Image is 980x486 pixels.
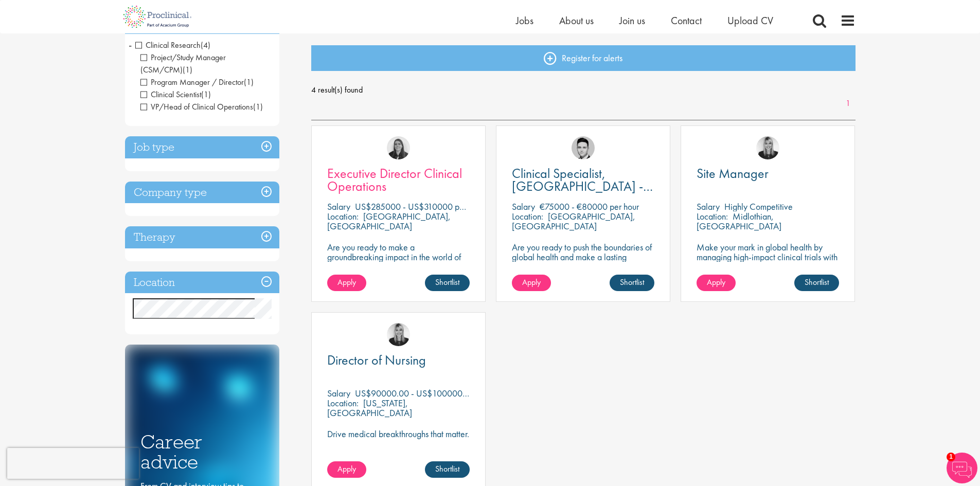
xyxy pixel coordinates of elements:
span: Clinical Scientist [140,89,211,100]
span: (1) [183,64,192,75]
img: Janelle Jones [387,323,410,346]
h3: Therapy [125,226,279,248]
img: Connor Lynes [572,136,595,159]
span: Salary [327,387,350,399]
a: Apply [697,275,736,291]
img: Chatbot [947,453,977,483]
span: Site Manager [697,165,769,182]
p: Make your mark in global health by managing high-impact clinical trials with a leading CRO. [697,242,839,272]
span: Clinical Research [135,40,201,50]
a: Upload CV [727,14,773,27]
p: [US_STATE], [GEOGRAPHIC_DATA] [327,397,412,419]
span: Clinical Research [135,40,210,50]
a: Jobs [516,14,533,27]
a: Shortlist [610,275,654,291]
a: Director of Nursing [327,354,470,367]
a: Site Manager [697,167,839,180]
a: Shortlist [425,275,470,291]
span: (1) [253,101,263,112]
span: Clinical Specialist, [GEOGRAPHIC_DATA] - Cardiac [512,165,653,208]
p: Highly Competitive [724,201,793,212]
span: (1) [201,89,211,100]
a: Shortlist [425,461,470,478]
p: Midlothian, [GEOGRAPHIC_DATA] [697,210,781,232]
h3: Company type [125,182,279,204]
span: Salary [327,201,350,212]
p: Are you ready to push the boundaries of global health and make a lasting impact? This role at a h... [512,242,654,291]
p: €75000 - €80000 per hour [540,201,639,212]
span: 1 [947,453,955,461]
a: 1 [841,98,856,110]
p: US$90000.00 - US$100000.00 per annum [355,387,514,399]
span: Location: [327,210,359,222]
span: - [129,37,132,52]
a: Register for alerts [311,45,856,71]
p: US$285000 - US$310000 per annum [355,201,492,212]
h3: Career advice [140,432,264,472]
span: VP/Head of Clinical Operations [140,101,253,112]
img: Ciara Noble [387,136,410,159]
iframe: reCAPTCHA [7,448,139,479]
span: Executive Director Clinical Operations [327,165,462,195]
span: 4 result(s) found [311,82,856,98]
a: Join us [619,14,645,27]
span: Location: [512,210,543,222]
a: Apply [327,275,366,291]
p: [GEOGRAPHIC_DATA], [GEOGRAPHIC_DATA] [327,210,451,232]
span: Salary [697,201,720,212]
span: Salary [512,201,535,212]
a: About us [559,14,594,27]
span: Project/Study Manager (CSM/CPM) [140,52,226,75]
a: Contact [671,14,702,27]
span: Apply [522,277,541,287]
span: Apply [337,463,356,474]
span: Clinical Scientist [140,89,201,100]
span: Apply [337,277,356,287]
span: (1) [244,77,254,87]
img: Janelle Jones [756,136,779,159]
span: VP/Head of Clinical Operations [140,101,263,112]
h3: Job type [125,136,279,158]
p: [GEOGRAPHIC_DATA], [GEOGRAPHIC_DATA] [512,210,635,232]
a: Executive Director Clinical Operations [327,167,470,193]
a: Shortlist [794,275,839,291]
span: Program Manager / Director [140,77,244,87]
a: Apply [327,461,366,478]
span: Location: [327,397,359,409]
span: Program Manager / Director [140,77,254,87]
h3: Location [125,272,279,294]
span: (4) [201,40,210,50]
p: Are you ready to make a groundbreaking impact in the world of biotechnology? Join a growing compa... [327,242,470,291]
a: Apply [512,275,551,291]
span: Director of Nursing [327,351,426,369]
p: Drive medical breakthroughs that matter. [327,429,470,439]
span: Apply [707,277,725,287]
a: Clinical Specialist, [GEOGRAPHIC_DATA] - Cardiac [512,167,654,193]
span: Location: [697,210,728,222]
